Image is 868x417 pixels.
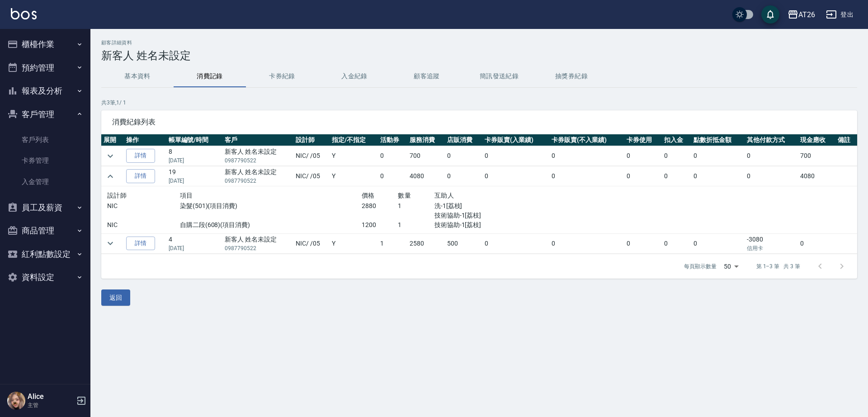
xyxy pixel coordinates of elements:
th: 客戶 [222,134,293,146]
span: 價格 [362,192,375,199]
button: 返回 [101,289,130,306]
div: AT26 [798,9,815,20]
td: 4080 [798,166,835,186]
a: 詳情 [126,149,155,163]
h5: Alice [28,392,74,401]
span: 項目 [180,192,193,199]
span: 數量 [398,192,411,199]
p: NIC [107,201,180,211]
td: 0 [662,166,691,186]
th: 卡券使用 [624,134,662,146]
p: 每頁顯示數量 [684,262,717,270]
p: 技術協助-1[荔枝] [434,220,543,230]
p: [DATE] [169,156,220,165]
td: 2580 [407,233,445,253]
button: 紅利點數設定 [4,242,87,266]
p: 1 [398,201,434,211]
th: 帳單編號/時間 [166,134,222,146]
p: 技術協助-1[荔枝] [434,211,543,220]
th: 展開 [101,134,124,146]
p: 0987790522 [225,244,291,252]
button: 簡訊發送紀錄 [463,66,535,87]
p: 1 [398,220,434,230]
a: 詳情 [126,237,155,251]
div: 50 [720,254,742,279]
th: 卡券販賣(不入業績) [549,134,624,146]
td: 1 [378,233,407,253]
p: 信用卡 [747,244,796,252]
span: 互助人 [434,192,454,199]
td: -3080 [745,233,798,253]
td: 0 [745,166,798,186]
th: 備註 [835,134,857,146]
td: Y [330,233,378,253]
span: 消費紀錄列表 [112,118,846,127]
td: 0 [549,233,624,253]
td: 0 [662,146,691,166]
td: 新客人 姓名未設定 [222,166,293,186]
td: 0 [378,166,407,186]
td: 0 [798,233,835,253]
td: 0 [549,166,624,186]
h2: 顧客詳細資料 [101,40,857,46]
th: 現金應收 [798,134,835,146]
button: 報表及分析 [4,79,87,103]
p: [DATE] [169,244,220,252]
img: Logo [11,8,37,19]
a: 入金管理 [4,171,87,192]
button: 預約管理 [4,56,87,80]
th: 點數折抵金額 [691,134,745,146]
p: 0987790522 [225,156,291,165]
td: 0 [549,146,624,166]
td: NIC / /05 [293,146,330,166]
td: 0 [691,233,745,253]
a: 詳情 [126,169,155,183]
img: Person [7,392,25,410]
td: 0 [745,146,798,166]
button: 員工及薪資 [4,196,87,219]
button: 消費記錄 [174,66,246,87]
td: 新客人 姓名未設定 [222,233,293,253]
td: 0 [482,166,549,186]
th: 店販消費 [445,134,482,146]
th: 指定/不指定 [330,134,378,146]
p: 2880 [362,201,398,211]
button: expand row [104,237,117,250]
p: 1200 [362,220,398,230]
p: 自購二段(608)(項目消費) [180,220,362,230]
td: 8 [166,146,222,166]
button: 商品管理 [4,219,87,242]
th: 服務消費 [407,134,445,146]
td: 700 [407,146,445,166]
button: 資料設定 [4,265,87,289]
td: 19 [166,166,222,186]
button: save [761,5,779,24]
a: 客戶列表 [4,129,87,150]
td: 新客人 姓名未設定 [222,146,293,166]
button: expand row [104,170,117,183]
td: 0 [624,166,662,186]
th: 設計師 [293,134,330,146]
th: 其他付款方式 [745,134,798,146]
td: 0 [378,146,407,166]
td: NIC / /05 [293,166,330,186]
th: 活動券 [378,134,407,146]
p: NIC [107,220,180,230]
span: 設計師 [107,192,127,199]
p: 主管 [28,401,74,409]
button: 登出 [822,6,857,23]
td: 0 [662,233,691,253]
td: 4080 [407,166,445,186]
button: 抽獎券紀錄 [535,66,608,87]
td: Y [330,146,378,166]
td: 0 [445,146,482,166]
td: 0 [482,233,549,253]
button: 入金紀錄 [318,66,391,87]
td: 4 [166,233,222,253]
td: 0 [482,146,549,166]
td: 700 [798,146,835,166]
td: Y [330,166,378,186]
button: 卡券紀錄 [246,66,318,87]
th: 扣入金 [662,134,691,146]
p: 染髮(501)(項目消費) [180,201,362,211]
